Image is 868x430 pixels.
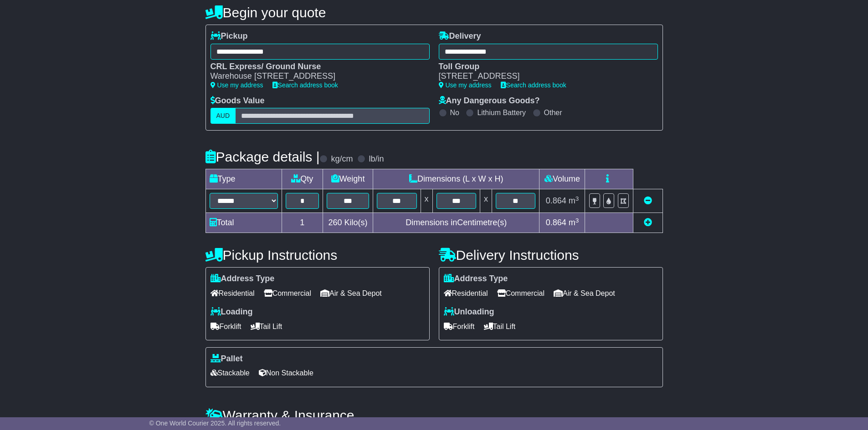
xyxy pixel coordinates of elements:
[439,71,649,81] div: [STREET_ADDRESS]
[205,5,663,20] h4: Begin your quote
[444,286,488,300] span: Residential
[282,169,323,189] td: Qty
[569,196,579,205] span: m
[149,420,281,427] span: © One World Courier 2025. All rights reserved.
[205,149,320,164] h4: Package details |
[331,154,353,164] label: kg/cm
[282,213,323,233] td: 1
[211,71,421,81] div: Warehouse [STREET_ADDRESS]
[439,31,481,41] label: Delivery
[369,154,384,164] label: lb/in
[480,189,492,213] td: x
[497,286,544,300] span: Commercial
[211,286,255,300] span: Residential
[439,62,649,72] div: Toll Group
[644,196,652,205] a: Remove this item
[211,31,248,41] label: Pickup
[211,62,421,72] div: CRL Express/ Ground Nurse
[264,286,311,300] span: Commercial
[539,169,585,189] td: Volume
[205,169,282,189] td: Type
[205,408,663,423] h4: Warranty & Insurance
[444,307,494,317] label: Unloading
[272,81,338,89] a: Search address book
[544,108,562,117] label: Other
[323,213,373,233] td: Kilo(s)
[373,213,539,233] td: Dimensions in Centimetre(s)
[575,195,579,202] sup: 3
[444,319,475,334] span: Forklift
[211,108,236,124] label: AUD
[373,169,539,189] td: Dimensions (L x W x H)
[259,366,313,380] span: Non Stackable
[211,81,263,89] a: Use my address
[211,274,275,284] label: Address Type
[477,108,526,117] label: Lithium Battery
[251,319,282,334] span: Tail Lift
[320,286,382,300] span: Air & Sea Depot
[546,218,566,227] span: 0.864
[546,196,566,205] span: 0.864
[569,218,579,227] span: m
[450,108,459,117] label: No
[644,218,652,227] a: Add new item
[323,169,373,189] td: Weight
[439,248,663,263] h4: Delivery Instructions
[575,217,579,224] sup: 3
[484,319,516,334] span: Tail Lift
[211,366,250,380] span: Stackable
[439,96,540,106] label: Any Dangerous Goods?
[421,189,432,213] td: x
[211,354,243,364] label: Pallet
[211,319,241,334] span: Forklift
[205,213,282,233] td: Total
[554,286,615,300] span: Air & Sea Depot
[501,81,566,89] a: Search address book
[444,274,508,284] label: Address Type
[439,81,492,89] a: Use my address
[205,248,430,263] h4: Pickup Instructions
[211,307,253,317] label: Loading
[211,96,265,106] label: Goods Value
[329,218,342,227] span: 260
